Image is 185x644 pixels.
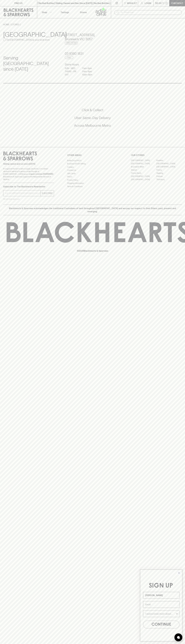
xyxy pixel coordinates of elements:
input: Email [143,601,179,608]
h5: Uber Same-Day Delivery [3,116,182,120]
a: Braddon [156,159,182,162]
a: Tastings [56,6,74,18]
p: Set [GEOGRAPHIC_DATA] as your local store [6,38,50,41]
a: Thornbury [156,178,182,181]
p: Stores [80,11,87,14]
span: SIGN UP [149,583,173,589]
p: Sibling owned and run since [DATE] [3,163,54,165]
p: Login [145,2,151,5]
p: FIND US [14,2,23,5]
h4: Serving [GEOGRAPHIC_DATA] since [DATE] [3,55,58,72]
p: 0 [166,2,167,4]
h5: 03 9380 1831 [65,52,120,56]
p: Wishlist [127,2,137,5]
a: Gift Cards [67,172,118,175]
p: Tastings [61,11,69,14]
a: [GEOGRAPHIC_DATA] [131,162,156,165]
a: Stores [74,6,93,18]
button: CONTINUE [143,621,179,628]
h5: [STREET_ADDRESS] , Brunswick VIC 3057 [65,33,120,41]
a: Terms & Conditions [67,185,118,188]
button: Close dialog [177,571,181,575]
a: Privacy Policy [67,178,118,182]
a: [GEOGRAPHIC_DATA] [156,165,182,168]
p: 10am - 9pm [82,73,95,76]
p: OTHER AREAS [67,154,118,157]
img: bubble-icon [177,636,180,639]
a: Fitzroy North [131,172,156,175]
a: HOME [3,23,9,26]
p: 11am - 9pm [82,70,95,73]
p: Blackhearts & Sparrows acknowledges the traditional Custodians of land throughout [GEOGRAPHIC_DAT... [5,207,180,213]
a: Contact Us [67,169,118,172]
a: Elwood [131,168,156,172]
a: Shipping Information [67,182,118,185]
a: Business & Bulk Gifting [67,162,118,165]
h3: [GEOGRAPHIC_DATA] [3,31,58,38]
div: FLYOUT Form [137,567,185,644]
a: Brunswick West [131,165,156,168]
a: Call [65,56,73,59]
a: Geelong [156,172,182,175]
a: [GEOGRAPHIC_DATA] [131,178,156,181]
button: Show Options [176,611,178,617]
p: Shop [42,11,47,14]
div: Call to action block [3,97,182,142]
a: Fitzroy [156,168,182,172]
input: I wanna know more about... [145,611,176,617]
a: Bottle Drop FAQ's [67,159,118,162]
h5: Click & Collect [3,108,182,112]
a: FAQ's [67,175,118,178]
input: e.g. jane@blackheartsandsparrows.com.au [5,191,40,195]
a: Directions [65,41,78,45]
p: $0.00 [155,2,162,5]
p: THURS - FRI [65,70,78,73]
p: SUBSCRIBE [42,192,53,195]
input: Name [143,592,179,599]
p: Subscribe to The Blackhearts Newsletter [3,185,54,188]
p: 11am - 8pm [82,67,95,70]
h6: Store Hours [65,62,120,67]
a: [GEOGRAPHIC_DATA] [131,175,156,178]
button: SUBSCRIBE [41,190,54,196]
strong: Liquor License #32064953 [29,173,53,175]
p: SAT [65,73,78,76]
p: It is against the law to sell or supply alcohol to, or to obtain alcohol on behalf of a person un... [3,167,54,181]
a: Prahran [156,175,182,178]
input: Try "Pinot noir" [121,10,180,15]
p: SUN - WED [65,67,78,70]
p: OUR STORES [131,154,182,157]
p: We will never spam you [3,198,54,200]
p: Checkout [171,2,183,5]
a: Careers [67,165,118,169]
a: STORES [11,23,19,26]
h5: Across Melbourne Metro [3,123,182,128]
button: Shop [37,6,56,18]
a: [GEOGRAPHIC_DATA] [131,159,156,162]
a: [GEOGRAPHIC_DATA] [156,162,182,165]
